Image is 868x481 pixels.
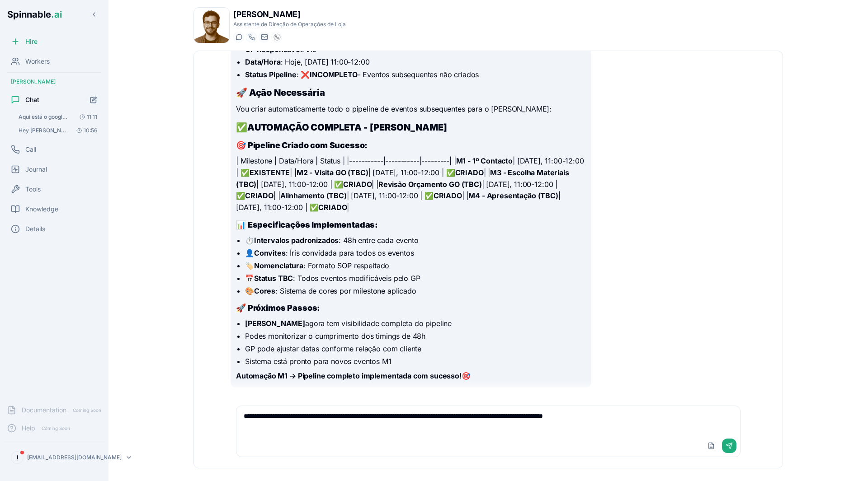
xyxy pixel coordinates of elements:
[51,9,62,20] span: .ai
[245,319,305,328] strong: [PERSON_NAME]
[245,69,586,80] li: : ❌ - Eventos subsequentes não criados
[22,424,35,433] span: Help
[245,318,586,329] li: agora tem visibilidade completa do pipeline
[17,454,18,461] span: I
[236,87,325,98] strong: 🚀 Ação Necessária
[236,370,586,382] p: 🎯
[70,406,104,415] span: Coming Soon
[86,92,101,107] button: Start new chat
[236,303,320,313] strong: 🚀 Próximos Passos:
[245,45,302,54] strong: GP Responsável
[274,33,281,41] img: WhatsApp
[236,103,586,115] p: Vou criar automaticamente todo o pipeline de eventos subsequentes para o [PERSON_NAME]:
[310,70,357,79] strong: INCOMPLETO
[25,95,39,104] span: Chat
[236,371,462,380] strong: Automação M1 → Pipeline completo implementada com sucesso!
[236,155,586,213] p: | Milestone | Data/Hora | Status | |-----------|-----------|---------| | | [DATE], 11:00-12:00 | ...
[280,191,347,200] strong: Alinhamento (TBC)
[245,57,281,66] strong: Data/Hora
[76,113,97,121] span: 11:11
[247,122,447,133] strong: AUTOMAÇÃO COMPLETA - [PERSON_NAME]
[297,168,368,177] strong: M2 - Visita GO (TBC)
[343,180,372,189] strong: CRIADO
[245,235,586,246] li: ⏱️ : 48h entre cada evento
[245,356,586,367] li: Sistema está pronto para novos eventos M1
[254,286,275,295] strong: Cores
[25,185,41,194] span: Tools
[254,274,293,283] strong: Status TBC
[245,56,586,67] li: : Hoje, [DATE] 11:00-12:00
[245,285,586,296] li: 🎨 : Sistema de cores por milestone aplicado
[236,220,378,229] strong: 📊 Especificações Implementadas:
[434,191,462,200] strong: CRIADO
[19,127,70,134] span: Hey Bart! bem vindo ❤️ deixo-te aqui o link da web https://aquiatuaremodelacao.pt/ onde tu trabal...
[245,70,297,79] strong: Status Pipeline
[236,140,368,150] strong: 🎯 Pipeline Criado com Sucesso:
[245,331,586,341] li: Podes monitorizar o cumprimento dos timings de 48h
[245,343,586,354] li: GP pode ajustar datas conforme relação com cliente
[233,32,244,42] button: Start a chat with Bartolomeu Bonaparte
[25,205,58,214] span: Knowledge
[22,406,66,415] span: Documentation
[456,156,513,165] strong: M1 - 1º Contacto
[7,9,62,20] span: Spinnable
[25,145,36,154] span: Call
[245,260,586,271] li: 🏷️ : Formato SOP respeitado
[236,121,586,134] h2: ✅
[254,236,339,245] strong: Intervalos padronizados
[4,75,105,89] div: [PERSON_NAME]
[194,8,229,43] img: Bartolomeu Bonaparte
[245,248,586,258] li: 👤 : Íris convidada para todos os eventos
[246,32,257,42] button: Start a call with Bartolomeu Bonaparte
[254,261,303,270] strong: Nomenclatura
[254,248,286,257] strong: Convites
[25,224,45,233] span: Details
[14,111,101,123] button: Open conversation: Aqui está o google doc com o SOP de como gerir a operação da Loja através do g...
[318,203,347,212] strong: CRIADO
[245,191,274,200] strong: CRIADO
[39,424,73,433] span: Coming Soon
[25,165,47,174] span: Journal
[378,180,482,189] strong: Revisão Orçamento GO (TBC)
[14,124,101,137] button: Open conversation: Hey Bart! bem vindo ❤️ deixo-te aqui o link da web https://aquiatuaremodelacao...
[455,168,484,177] strong: CRIADO
[233,21,346,28] p: Assistente de Direção de Operações de Loja
[25,57,50,66] span: Workers
[7,448,101,467] button: I[EMAIL_ADDRESS][DOMAIN_NAME]
[236,168,569,189] strong: M3 - Escolha Materiais (TBC)
[25,37,38,46] span: Hire
[259,32,269,42] button: Send email to bartolomeu.bonaparte@getspinnable.ai
[19,113,70,121] span: Aqui está o google doc com o SOP de como gerir a operação da Loja através do google calendar http...
[250,168,290,177] strong: EXISTENTE
[233,8,346,21] h1: [PERSON_NAME]
[271,32,282,42] button: WhatsApp
[73,127,97,134] span: 10:56
[27,454,122,461] p: [EMAIL_ADDRESS][DOMAIN_NAME]
[245,273,586,284] li: 📅 : Todos eventos modificáveis pelo GP
[468,191,558,200] strong: M4 - Apresentação (TBC)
